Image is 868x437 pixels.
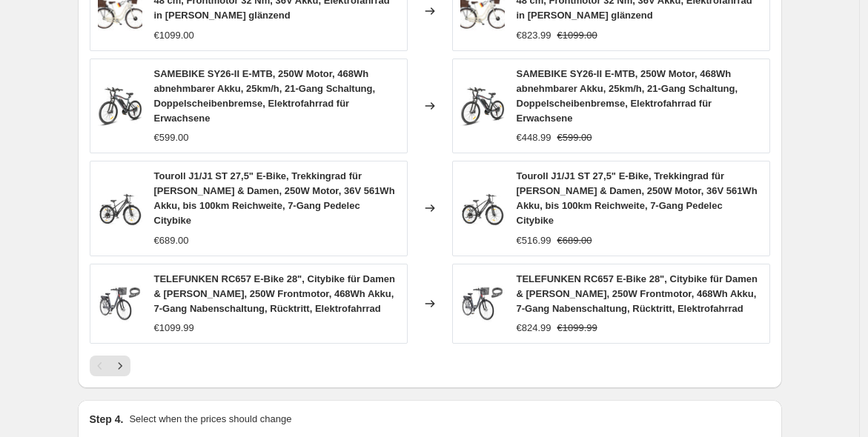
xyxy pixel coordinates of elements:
span: TELEFUNKEN RC657 E-Bike 28", Citybike für Damen & [PERSON_NAME], 250W Frontmotor, 468Wh Akku, 7-G... [154,273,395,314]
span: Touroll J1/J1 ST 27,5" E-Bike, Trekkingrad für [PERSON_NAME] & Damen, 250W Motor, 36V 561Wh Akku,... [517,170,758,226]
div: €516.99 [517,233,551,248]
strike: €1099.00 [557,28,597,43]
span: Touroll J1/J1 ST 27,5" E-Bike, Trekkingrad für [PERSON_NAME] & Damen, 250W Motor, 36V 561Wh Akku,... [154,170,395,226]
img: 91WiGJ8AOAL_80x.jpg [460,281,505,326]
div: €823.99 [517,28,551,43]
div: €689.00 [154,233,189,248]
strike: €689.00 [557,233,592,248]
strike: €599.00 [557,130,592,145]
div: €1099.99 [154,321,194,336]
span: SAMEBIKE SY26-II E-MTB, 250W Motor, 468Wh abnehmbarer Akku, 25km/h, 21-Gang Schaltung, Doppelsche... [154,68,376,124]
span: SAMEBIKE SY26-II E-MTB, 250W Motor, 468Wh abnehmbarer Akku, 25km/h, 21-Gang Schaltung, Doppelsche... [517,68,738,124]
img: 71u1Hx9dNZL_80x.jpg [460,84,505,128]
div: €448.99 [517,130,551,145]
div: €599.00 [154,130,189,145]
img: 71u1Hx9dNZL_80x.jpg [98,84,142,128]
h2: Step 4. [90,412,124,427]
img: 71HROaxhjcL_80x.jpg [98,186,142,230]
span: TELEFUNKEN RC657 E-Bike 28", Citybike für Damen & [PERSON_NAME], 250W Frontmotor, 468Wh Akku, 7-G... [517,273,758,314]
button: Next [110,356,130,376]
p: Select when the prices should change [129,412,291,427]
div: €1099.00 [154,28,194,43]
nav: Pagination [90,356,130,376]
img: 71HROaxhjcL_80x.jpg [460,186,505,230]
div: €824.99 [517,321,551,336]
strike: €1099.99 [557,321,597,336]
img: 91WiGJ8AOAL_80x.jpg [98,281,142,326]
